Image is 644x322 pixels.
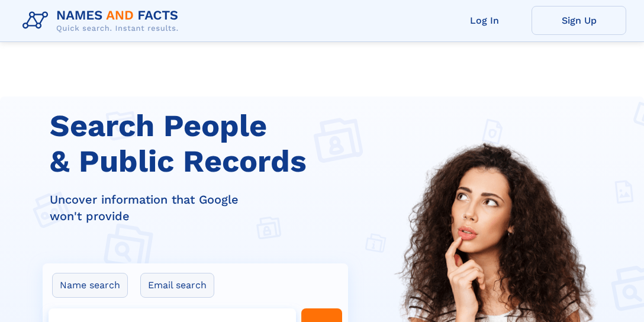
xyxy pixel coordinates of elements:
h1: Search People & Public Records [50,108,355,179]
label: Name search [52,273,128,298]
img: Logo Names and Facts [18,5,188,37]
label: Email search [140,273,214,298]
a: Sign Up [532,6,626,35]
div: Uncover information that Google won't provide [50,191,355,224]
a: Log In [437,6,532,35]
